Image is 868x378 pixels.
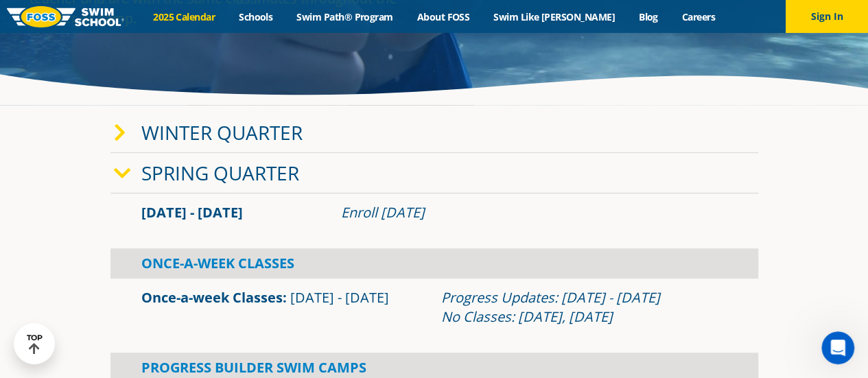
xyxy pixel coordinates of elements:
a: Schools [227,10,285,23]
a: About FOSS [405,10,482,23]
a: Careers [670,10,727,23]
iframe: Intercom live chat [821,331,854,364]
div: TOP [27,333,43,355]
span: [DATE] - [DATE] [141,203,243,222]
a: Once-a-week Classes [141,288,283,307]
div: Progress Updates: [DATE] - [DATE] No Classes: [DATE], [DATE] [441,288,727,327]
div: Once-A-Week Classes [110,248,758,279]
a: Blog [626,10,670,23]
a: Swim Path® Program [285,10,405,23]
img: FOSS Swim School Logo [7,6,124,27]
a: 2025 Calendar [141,10,227,23]
a: Winter Quarter [141,119,303,145]
a: Swim Like [PERSON_NAME] [482,10,627,23]
div: Enroll [DATE] [341,203,727,222]
span: [DATE] - [DATE] [290,288,389,307]
a: Spring Quarter [141,160,299,186]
